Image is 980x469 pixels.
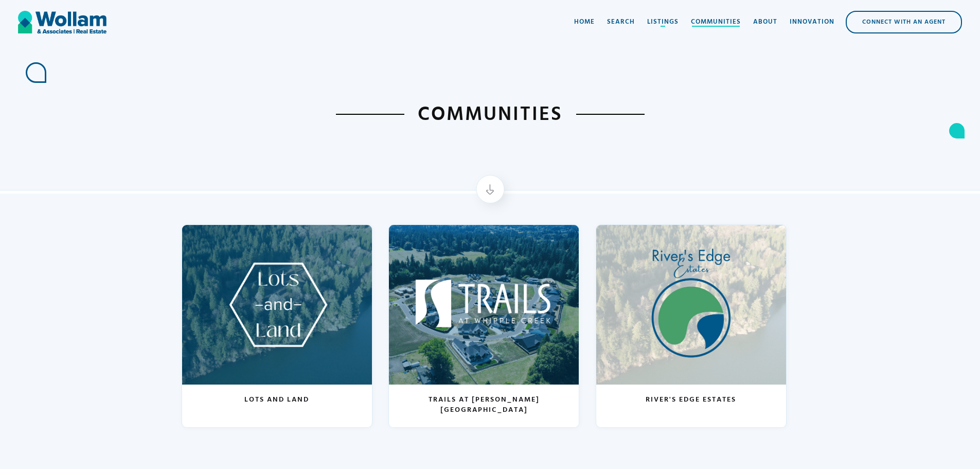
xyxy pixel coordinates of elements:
[641,7,685,38] a: Listings
[753,17,777,27] div: About
[647,17,679,27] div: Listings
[747,7,783,38] a: About
[596,224,787,428] a: River's Edge Estates
[404,101,576,128] h1: Communities
[783,7,841,38] a: Innovation
[847,12,961,32] div: Connect with an Agent
[601,7,641,38] a: Search
[18,7,106,38] a: home
[244,395,309,405] h3: Lots and Land
[846,11,962,33] a: Connect with an Agent
[574,17,595,27] div: Home
[790,17,834,27] div: Innovation
[399,395,568,415] h3: Trails at [PERSON_NAME][GEOGRAPHIC_DATA]
[388,224,579,428] a: Trails at [PERSON_NAME][GEOGRAPHIC_DATA]
[646,395,736,405] h3: River's Edge Estates
[691,17,741,27] div: Communities
[182,224,372,428] a: Lots and Land
[685,7,747,38] a: Communities
[568,7,601,38] a: Home
[607,17,635,27] div: Search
